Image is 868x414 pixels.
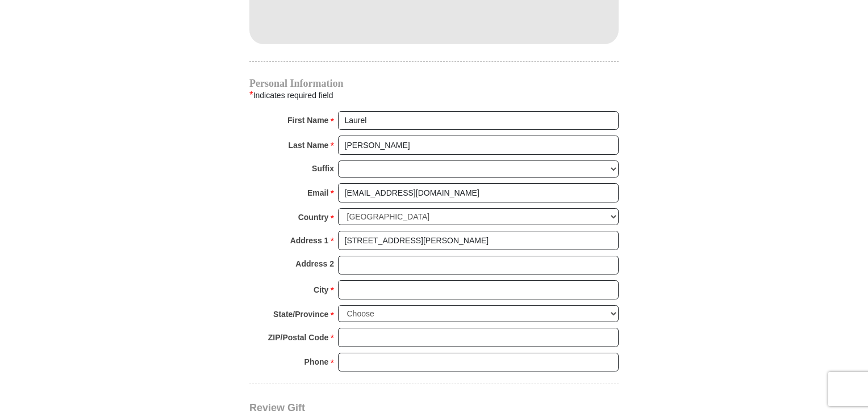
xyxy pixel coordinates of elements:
[287,112,328,128] strong: First Name
[312,160,334,176] strong: Suffix
[289,137,329,153] strong: Last Name
[314,282,328,298] strong: City
[295,256,334,272] strong: Address 2
[249,79,619,88] h4: Personal Information
[268,329,329,345] strong: ZIP/Postal Code
[304,354,329,370] strong: Phone
[273,306,328,322] strong: State/Province
[249,88,619,103] div: Indicates required field
[290,233,329,248] strong: Address 1
[307,185,328,201] strong: Email
[298,209,329,225] strong: Country
[249,402,305,413] span: Review Gift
